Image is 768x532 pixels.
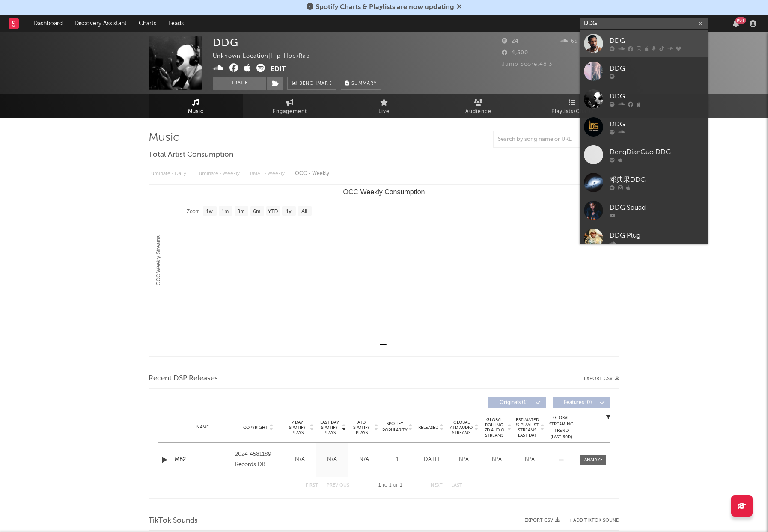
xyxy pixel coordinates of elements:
[366,481,414,491] div: 1 1 1
[515,455,544,464] div: N/A
[337,94,431,118] a: Live
[580,169,708,196] a: 邓典果DDG
[580,196,708,224] a: DDG Squad
[378,107,390,117] span: Live
[735,17,746,24] div: 99 +
[548,415,574,440] div: Global Streaming Trend (Last 60D)
[610,175,704,185] div: 邓典果DDG
[238,208,245,214] text: 3m
[318,420,341,435] span: Last Day Spotify Plays
[610,63,704,74] div: DDG
[431,94,525,118] a: Audience
[502,39,519,44] span: 24
[482,455,511,464] div: N/A
[243,94,337,118] a: Engagement
[524,518,560,523] button: Export CSV
[393,484,398,487] span: of
[351,81,377,86] span: Summary
[449,455,478,464] div: N/A
[301,208,307,214] text: All
[457,4,462,11] span: Dismiss
[286,420,309,435] span: 7 Day Spotify Plays
[341,77,381,90] button: Summary
[273,107,307,117] span: Engagement
[418,425,438,430] span: Released
[343,188,425,196] text: OCC Weekly Consumption
[149,374,218,384] span: Recent DSP Releases
[213,51,330,62] div: Unknown Location | Hip-Hop/Rap
[382,421,408,434] span: Spotify Popularity
[553,397,610,408] button: Features(0)
[551,107,594,117] span: Playlists/Charts
[187,208,200,214] text: Zoom
[268,208,278,214] text: YTD
[584,376,619,381] button: Export CSV
[175,455,231,464] a: MB2
[318,455,346,464] div: N/A
[68,15,133,32] a: Discovery Assistant
[610,91,704,101] div: DDG
[155,235,161,285] text: OCC Weekly Streams
[417,455,445,464] div: [DATE]
[580,85,708,113] a: DDG
[149,94,243,118] a: Music
[569,518,619,523] button: + Add TikTok Sound
[482,417,506,438] span: Global Rolling 7D Audio Streams
[502,50,528,56] span: 4,500
[382,484,387,487] span: to
[494,400,533,405] span: Originals ( 1 )
[162,15,190,32] a: Leads
[560,518,619,523] button: + Add TikTok Sound
[580,113,708,141] a: DDG
[27,15,68,32] a: Dashboard
[235,449,282,470] div: 2024 4581189 Records DK
[253,208,261,214] text: 6m
[206,208,213,214] text: 1w
[488,397,546,408] button: Originals(1)
[502,62,552,67] span: Jump Score: 48.3
[580,57,708,85] a: DDG
[175,424,231,431] div: Name
[213,36,238,49] div: DDG
[188,107,204,117] span: Music
[580,224,708,252] a: DDG Plug
[299,79,332,89] span: Benchmark
[213,77,266,90] button: Track
[494,136,584,143] input: Search by song name or URL
[451,483,462,488] button: Last
[286,455,314,464] div: N/A
[271,64,286,74] button: Edit
[316,4,454,11] span: Spotify Charts & Playlists are now updating
[610,36,704,46] div: DDG
[327,483,349,488] button: Previous
[287,77,336,90] a: Benchmark
[286,208,292,214] text: 1y
[149,516,198,526] span: TikTok Sounds
[733,20,739,27] button: 99+
[515,417,539,438] span: Estimated % Playlist Streams Last Day
[350,455,378,464] div: N/A
[610,147,704,157] div: DengDianGuo DDG
[306,483,318,488] button: First
[465,107,491,117] span: Audience
[610,202,704,213] div: DDG Squad
[243,425,268,430] span: Copyright
[449,420,473,435] span: Global ATD Audio Streams
[561,39,578,44] span: 69
[558,400,598,405] span: Features ( 0 )
[149,185,619,356] svg: OCC Weekly Consumption
[525,94,619,118] a: Playlists/Charts
[350,420,373,435] span: ATD Spotify Plays
[580,30,708,57] a: DDG
[222,208,229,214] text: 1m
[149,150,233,160] span: Total Artist Consumption
[431,483,443,488] button: Next
[580,18,708,29] input: Search for artists
[610,119,704,129] div: DDG
[610,230,704,241] div: DDG Plug
[133,15,162,32] a: Charts
[580,141,708,169] a: DengDianGuo DDG
[382,455,412,464] div: 1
